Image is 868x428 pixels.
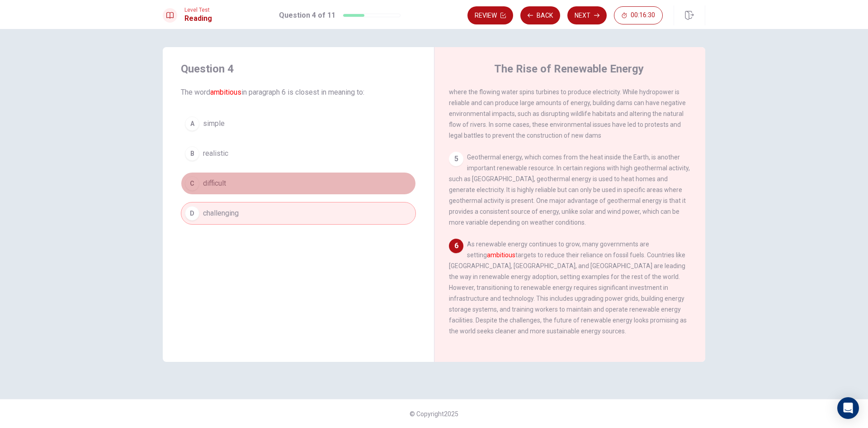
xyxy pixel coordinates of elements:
[449,154,690,226] span: Geothermal energy, which comes from the heat inside the Earth, is another important renewable res...
[181,112,416,135] button: Asimple
[567,6,607,24] button: Next
[210,88,241,96] font: ambitious
[410,410,458,418] span: © Copyright 2025
[279,10,335,21] h1: Question 4 of 11
[184,13,212,24] h1: Reading
[203,208,239,219] span: challenging
[449,67,686,139] span: Hydropower, which uses the energy of flowing water, is the largest source of renewable energy in ...
[185,176,199,191] div: C
[467,6,513,24] button: Review
[184,7,212,13] span: Level Test
[185,146,199,161] div: B
[181,202,416,225] button: Dchallenging
[449,152,463,166] div: 5
[203,178,226,189] span: difficult
[181,172,416,195] button: Cdifficult
[203,148,228,159] span: realistic
[203,118,225,129] span: simple
[520,6,560,24] button: Back
[185,206,199,221] div: D
[614,6,663,24] button: 00:16:30
[185,116,199,131] div: A
[494,62,644,76] h4: The Rise of Renewable Energy
[449,240,687,335] span: As renewable energy continues to grow, many governments are setting targets to reduce their relia...
[449,239,463,253] div: 6
[837,397,859,419] div: Open Intercom Messenger
[487,251,515,259] font: ambitious
[181,142,416,165] button: Brealistic
[181,62,416,76] h4: Question 4
[181,87,416,98] span: The word in paragraph 6 is closest in meaning to:
[631,12,655,19] span: 00:16:30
